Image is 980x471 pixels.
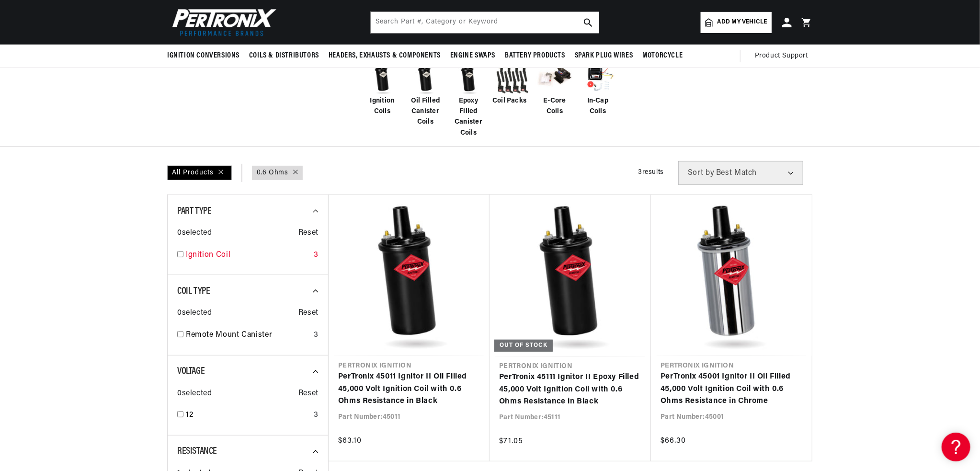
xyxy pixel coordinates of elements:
[445,45,500,67] summary: Engine Swaps
[177,207,211,216] span: Part Type
[314,249,319,262] div: 3
[186,329,310,342] a: Remote Mount Canister
[324,45,445,67] summary: Headers, Exhausts & Components
[244,45,324,67] summary: Coils & Distributors
[177,367,205,376] span: Voltage
[363,57,401,117] a: Ignition Coils Ignition Coils
[579,57,617,96] img: In-Cap Coils
[406,96,444,128] span: Oil Filled Canister Coils
[257,168,288,178] a: 0.6 Ohms
[177,447,217,456] span: Resistance
[678,161,803,185] select: Sort by
[338,371,480,408] a: PerTronix 45011 Ignitor II Oil Filled 45,000 Volt Ignition Coil with 0.6 Ohms Resistance in Black
[167,166,232,180] div: All Products
[177,287,210,296] span: Coil Type
[642,51,683,61] span: Motorcycle
[688,169,714,177] span: Sort by
[298,388,319,400] span: Reset
[186,249,310,262] a: Ignition Coil
[505,51,565,61] span: Battery Products
[536,57,574,117] a: E-Core Coils E-Core Coils
[638,169,664,176] span: 3 results
[579,96,617,117] span: In-Cap Coils
[406,57,444,96] img: Oil Filled Canister Coils
[314,409,319,422] div: 3
[449,57,488,139] a: Epoxy Filled Canister Coils Epoxy Filled Canister Coils
[177,388,212,400] span: 0 selected
[718,18,767,27] span: Add my vehicle
[167,51,239,61] span: Ignition Conversions
[167,6,277,39] img: Pertronix
[329,51,441,61] span: Headers, Exhausts & Components
[371,12,599,33] input: Search Part #, Category or Keyword
[186,409,310,422] a: 12
[363,96,401,117] span: Ignition Coils
[536,57,574,96] img: E-Core Coils
[298,307,319,320] span: Reset
[638,45,687,67] summary: Motorcycle
[406,57,444,128] a: Oil Filled Canister Coils Oil Filled Canister Coils
[500,45,570,67] summary: Battery Products
[450,51,495,61] span: Engine Swaps
[177,227,212,240] span: 0 selected
[177,307,212,320] span: 0 selected
[492,96,526,106] span: Coil Packs
[249,51,319,61] span: Coils & Distributors
[578,12,599,33] button: search button
[449,96,488,139] span: Epoxy Filled Canister Coils
[363,57,401,96] img: Ignition Coils
[449,57,488,96] img: Epoxy Filled Canister Coils
[661,371,802,408] a: PerTronix 45001 Ignitor II Oil Filled 45,000 Volt Ignition Coil with 0.6 Ohms Resistance in Chrome
[701,12,772,33] a: Add my vehicle
[575,51,633,61] span: Spark Plug Wires
[167,45,244,67] summary: Ignition Conversions
[755,51,808,61] span: Product Support
[492,57,531,106] a: Coil Packs Coil Packs
[314,329,319,342] div: 3
[570,45,638,67] summary: Spark Plug Wires
[755,45,813,68] summary: Product Support
[579,57,617,117] a: In-Cap Coils In-Cap Coils
[298,227,319,240] span: Reset
[536,96,574,117] span: E-Core Coils
[499,371,641,408] a: PerTronix 45111 Ignitor II Epoxy Filled 45,000 Volt Ignition Coil with 0.6 Ohms Resistance in Black
[492,57,531,96] img: Coil Packs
